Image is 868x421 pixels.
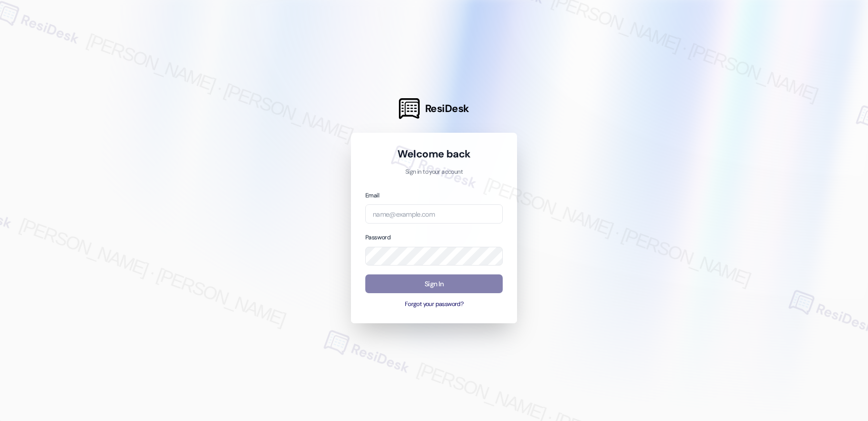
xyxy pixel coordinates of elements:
img: ResiDesk Logo [399,98,420,119]
label: Password [365,233,391,241]
input: name@example.com [365,204,503,224]
button: Sign In [365,274,503,294]
p: Sign in to your account [365,168,503,177]
span: ResiDesk [425,102,469,115]
label: Email [365,191,379,199]
h1: Welcome back [365,147,503,161]
button: Forgot your password? [365,300,503,309]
